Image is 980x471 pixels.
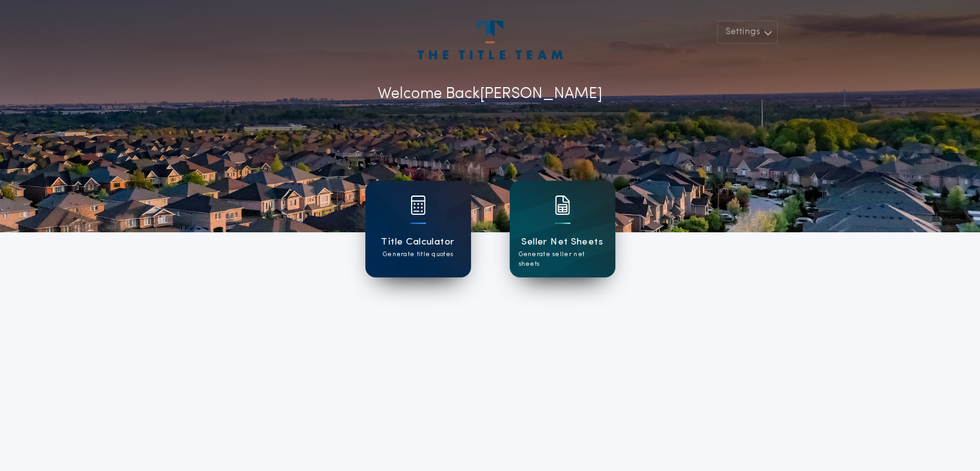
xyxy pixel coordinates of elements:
img: account-logo [418,21,562,59]
h1: Seller Net Sheets [521,235,603,250]
a: card iconTitle CalculatorGenerate title quotes [365,181,471,277]
a: card iconSeller Net SheetsGenerate seller net sheets [510,181,615,277]
h1: Title Calculator [381,235,454,250]
button: Settings [717,21,778,44]
p: Generate title quotes [383,250,453,259]
p: Welcome Back [PERSON_NAME] [378,83,602,106]
img: card icon [555,195,570,215]
p: Generate seller net sheets [519,250,606,269]
img: card icon [410,195,426,215]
